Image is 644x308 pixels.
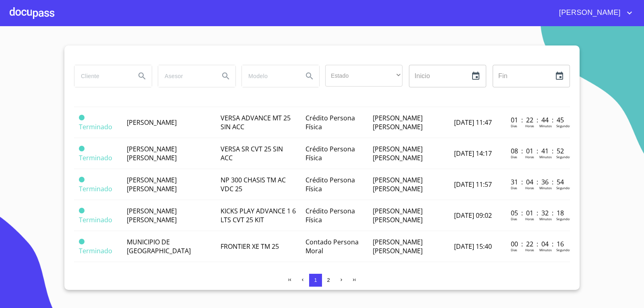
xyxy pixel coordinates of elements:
span: Crédito Persona Física [305,207,355,224]
p: Dias [511,186,517,190]
span: [DATE] 15:40 [454,242,492,251]
p: Minutos [539,217,552,221]
span: [PERSON_NAME] [PERSON_NAME] [373,114,423,131]
span: [PERSON_NAME] [PERSON_NAME] [127,145,177,162]
p: 00 : 22 : 04 : 16 [511,240,565,248]
span: FRONTIER XE TM 25 [221,242,279,251]
p: Dias [511,155,517,159]
span: KICKS PLAY ADVANCE 1 6 LTS CVT 25 KIT [221,207,296,224]
p: 31 : 04 : 36 : 54 [511,178,565,186]
input: search [158,65,213,87]
div: ​ [325,65,402,87]
span: [PERSON_NAME] [PERSON_NAME] [373,145,423,162]
span: Crédito Persona Física [305,145,355,162]
span: [PERSON_NAME] [PERSON_NAME] [127,207,177,224]
span: [DATE] 11:47 [454,118,492,127]
p: Minutos [539,124,552,128]
button: Search [216,66,235,86]
span: [DATE] 14:17 [454,149,492,158]
p: Segundos [556,248,571,252]
p: Horas [525,217,534,221]
span: [PERSON_NAME] [PERSON_NAME] [373,207,423,224]
input: search [74,65,129,87]
span: Terminado [79,184,112,193]
p: Dias [511,124,517,128]
input: search [242,65,297,87]
span: Contado Persona Moral [305,238,359,255]
p: Horas [525,186,534,190]
span: MUNICIPIO DE [GEOGRAPHIC_DATA] [127,238,191,255]
p: Segundos [556,124,571,128]
span: [PERSON_NAME] [127,118,177,127]
button: account of current user [553,6,634,19]
p: Minutos [539,248,552,252]
span: Terminado [79,215,112,224]
span: 2 [327,277,330,283]
span: Terminado [79,239,85,244]
p: Minutos [539,186,552,190]
span: [PERSON_NAME] [PERSON_NAME] [127,176,177,193]
span: Terminado [79,146,85,151]
span: Terminado [79,115,85,120]
p: Segundos [556,217,571,221]
p: Dias [511,217,517,221]
span: Terminado [79,153,112,162]
p: 08 : 01 : 41 : 52 [511,147,565,155]
span: Crédito Persona Física [305,176,355,193]
span: Terminado [79,122,112,131]
p: Horas [525,124,534,128]
p: Minutos [539,155,552,159]
p: Horas [525,155,534,159]
p: 05 : 01 : 32 : 18 [511,209,565,217]
button: 1 [309,274,322,287]
p: Horas [525,248,534,252]
span: Terminado [79,177,85,182]
button: Search [132,66,152,86]
span: [PERSON_NAME] [PERSON_NAME] [373,176,423,193]
span: [PERSON_NAME] [553,6,625,19]
button: 2 [322,274,335,287]
span: [DATE] 11:57 [454,180,492,189]
p: 01 : 22 : 44 : 45 [511,116,565,124]
span: VERSA ADVANCE MT 25 SIN ACC [221,114,291,131]
p: Segundos [556,155,571,159]
span: [DATE] 09:02 [454,211,492,220]
span: NP 300 CHASIS TM AC VDC 25 [221,176,286,193]
p: Segundos [556,186,571,190]
p: Dias [511,248,517,252]
span: VERSA SR CVT 25 SIN ACC [221,145,283,162]
span: Terminado [79,246,112,255]
span: Crédito Persona Física [305,114,355,131]
button: Search [300,66,319,86]
span: 1 [314,277,317,283]
span: Terminado [79,208,85,213]
span: [PERSON_NAME] [PERSON_NAME] [373,238,423,255]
